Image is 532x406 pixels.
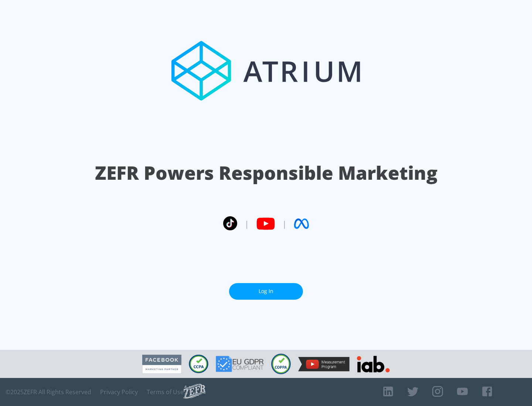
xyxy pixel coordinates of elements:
img: YouTube Measurement Program [298,357,349,371]
a: Log In [229,283,303,300]
img: CCPA Compliant [189,355,208,373]
span: © 2025 ZEFR All Rights Reserved [6,388,91,396]
img: COPPA Compliant [271,354,291,374]
a: Terms of Use [147,388,184,396]
img: GDPR Compliant [216,356,264,372]
a: Privacy Policy [100,388,138,396]
span: | [282,218,287,229]
span: | [245,218,249,229]
h1: ZEFR Powers Responsible Marketing [95,160,437,186]
img: IAB [357,356,390,372]
img: Facebook Marketing Partner [142,355,181,374]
